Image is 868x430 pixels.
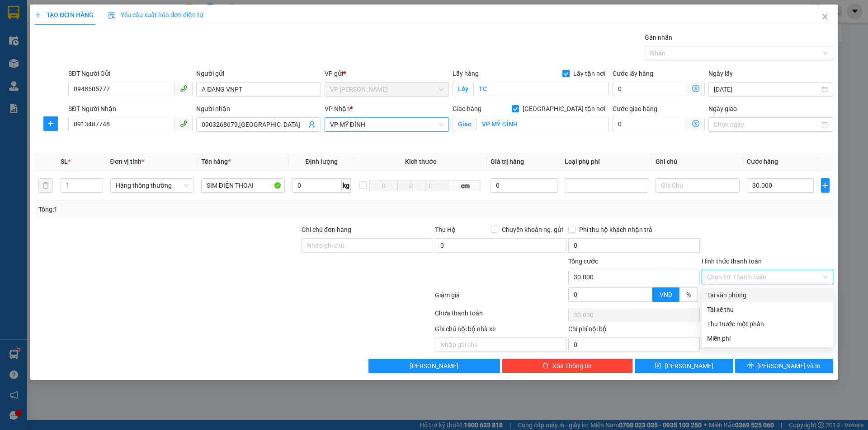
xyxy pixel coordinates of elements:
[425,180,450,191] input: C
[707,319,828,329] div: Thu trước một phần
[28,38,102,62] span: [GEOGRAPHIC_DATA], [GEOGRAPHIC_DATA] ↔ [GEOGRAPHIC_DATA]
[453,105,481,112] span: Giao hàng
[305,158,337,165] span: Định lượng
[435,226,456,233] span: Thu Hộ
[476,117,609,131] input: Giao tận nơi
[453,117,476,131] span: Giao
[38,178,53,193] button: delete
[568,324,700,338] div: Chi phí nội bộ
[196,104,321,114] div: Người nhận
[453,82,473,96] span: Lấy
[491,158,524,165] span: Giá trị hàng
[613,117,687,131] input: Cước giao hàng
[757,361,821,371] span: [PERSON_NAME] và In
[308,121,316,128] span: user-add
[821,13,829,20] span: close
[330,83,443,96] span: VP THANH CHƯƠNG
[655,362,661,370] span: save
[180,85,187,92] span: phone
[702,258,762,265] label: Hình thức thanh toán
[35,11,94,18] span: TẠO ĐƠN HÀNG
[435,338,566,352] input: Nhập ghi chú
[747,158,778,165] span: Cước hàng
[201,158,231,165] span: Tên hàng
[735,359,833,373] button: printer[PERSON_NAME] và In
[434,308,567,324] div: Chưa thanh toán
[435,324,566,338] div: Ghi chú nội bộ nhà xe
[708,105,737,112] label: Ngày giao
[519,104,609,114] span: [GEOGRAPHIC_DATA] tận nơi
[325,69,449,79] div: VP gửi
[656,178,739,193] input: Ghi Chú
[542,362,549,370] span: delete
[201,178,285,193] input: VD: Bàn, Ghế
[502,359,633,373] button: deleteXóa Thông tin
[707,333,828,343] div: Miễn phí
[707,305,828,314] div: Tài xế thu
[110,158,144,165] span: Đơn vị tính
[613,70,653,77] label: Cước lấy hàng
[38,204,335,214] div: Tổng: 1
[61,158,68,165] span: SL
[747,362,754,370] span: printer
[44,120,57,127] span: plus
[405,158,436,165] span: Kích thước
[707,290,828,300] div: Tại văn phòng
[498,225,566,235] span: Chuyển khoản ng. gửi
[708,70,733,77] label: Ngày lấy
[821,182,829,189] span: plus
[434,290,567,306] div: Giảm giá
[821,178,830,193] button: plus
[397,180,425,191] input: R
[302,238,433,253] input: Ghi chú đơn hàng
[570,69,609,79] span: Lấy tận nơi
[692,120,699,127] span: dollar-circle
[660,291,672,298] span: VND
[491,178,558,193] input: 0
[302,226,351,233] label: Ghi chú đơn hàng
[410,361,458,371] span: [PERSON_NAME]
[104,58,158,67] span: TC1508253243
[108,11,203,18] span: Yêu cầu xuất hóa đơn điện tử
[68,104,193,114] div: SĐT Người Nhận
[714,120,819,129] input: Ngày giao
[330,118,443,131] span: VP MỸ ĐÌNH
[180,120,187,127] span: phone
[613,82,687,96] input: Cước lấy hàng
[692,85,699,92] span: dollar-circle
[5,32,27,76] img: logo
[665,361,713,371] span: [PERSON_NAME]
[568,258,598,265] span: Tổng cước
[35,12,41,18] span: plus
[196,69,321,79] div: Người gửi
[714,84,819,94] input: Ngày lấy
[686,291,691,298] span: %
[613,105,657,112] label: Cước giao hàng
[116,179,189,192] span: Hàng thông thường
[552,361,592,371] span: Xóa Thông tin
[812,5,838,30] button: Close
[652,153,743,171] th: Ghi chú
[342,178,351,193] span: kg
[325,105,350,112] span: VP Nhận
[635,359,733,373] button: save[PERSON_NAME]
[369,180,397,191] input: D
[43,116,58,131] button: plus
[68,69,193,79] div: SĐT Người Gửi
[576,225,656,235] span: Phí thu hộ khách nhận trả
[368,359,500,373] button: [PERSON_NAME]
[645,34,672,41] label: Gán nhãn
[33,7,98,37] strong: CHUYỂN PHÁT NHANH AN PHÚ QUÝ
[473,82,609,96] input: Lấy tận nơi
[108,12,115,19] img: icon
[561,153,652,171] th: Loại phụ phí
[29,64,102,74] strong: PHIẾU GỬI HÀNG
[450,180,481,191] span: cm
[453,70,479,77] span: Lấy hàng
